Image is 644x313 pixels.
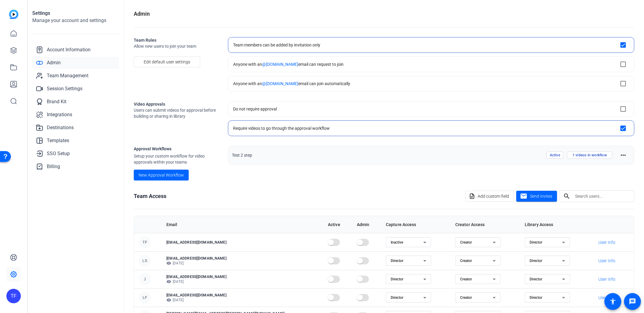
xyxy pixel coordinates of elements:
span: Director [391,259,403,263]
span: @[DOMAIN_NAME] [262,62,298,67]
mat-icon: search [559,193,574,200]
input: Search users... [575,193,630,200]
p: [EMAIL_ADDRESS][DOMAIN_NAME] [166,274,318,279]
span: Destinations [47,124,74,131]
div: Team members can be added by invitation only [233,42,320,48]
mat-icon: more_horiz [620,152,627,159]
a: Admin [32,57,119,69]
span: Director [530,240,542,244]
div: TF [6,289,21,303]
div: LF [139,292,151,304]
a: Destinations [32,122,119,134]
span: User Info [599,295,616,301]
div: LS [139,255,151,267]
h1: Team Access [134,192,166,200]
p: [DATE] [166,261,318,266]
span: Add custom field [478,190,509,202]
mat-icon: visibility [166,279,171,284]
a: Session Settings [32,83,119,95]
span: User Info [599,276,616,282]
span: User Info [599,258,616,264]
span: Director [391,277,403,281]
span: @[DOMAIN_NAME] [262,81,298,86]
mat-icon: visibility [166,261,171,266]
span: Users can submit videos for approval before building or sharing in library [134,107,218,119]
th: Admin [352,216,381,233]
span: Team Management [47,72,88,79]
p: [EMAIL_ADDRESS][DOMAIN_NAME] [166,240,318,245]
button: Edit default user settings [134,56,200,67]
span: Brand Kit [47,98,66,105]
div: TF [139,236,151,248]
p: [DATE] [166,298,318,302]
a: Billing [32,161,119,173]
th: Email [162,216,323,233]
mat-icon: mail [520,193,527,200]
mat-icon: visibility [166,298,171,302]
h1: Approval Workflows [134,146,218,152]
span: Billing [47,163,60,170]
span: Send invites [530,193,552,200]
a: Team Management [32,70,119,82]
button: User Info [594,292,620,303]
div: Anyone with an email can join automatically [233,81,350,87]
span: Director [391,295,403,300]
p: [EMAIL_ADDRESS][DOMAIN_NAME] [166,293,318,298]
div: J [139,273,151,285]
span: Creator [460,277,472,281]
h2: Team Rules [134,37,218,43]
span: Setup your custom workflow for video approvals within your teams [134,153,218,165]
h1: Settings [32,10,119,17]
img: blue-gradient.svg [9,10,18,19]
button: New Approval Workflow [134,170,189,180]
button: User Info [594,274,620,285]
a: Brand Kit [32,96,119,108]
th: Creator Access [450,216,520,233]
span: 1 videos in workflow [567,152,612,159]
div: Anyone with an email can request to join [233,61,344,67]
span: Allow new users to join your team [134,43,218,49]
th: Active [323,216,352,233]
span: New Approval Workflow [139,172,184,178]
p: [EMAIL_ADDRESS][DOMAIN_NAME] [166,256,318,261]
div: Do not require approval [233,106,277,112]
span: SSO Setup [47,150,70,157]
a: Templates [32,135,119,147]
span: Templates [47,137,69,144]
h2: Manage your account and settings [32,17,119,24]
p: [DATE] [166,279,318,284]
button: User Info [594,237,620,248]
mat-icon: accessibility [609,298,617,305]
span: Active [546,152,563,159]
a: SSO Setup [32,148,119,160]
span: User Info [599,239,616,245]
button: Send invites [516,191,557,202]
span: Creator [460,259,472,263]
span: Integrations [47,111,72,118]
th: Library Access [520,216,589,233]
span: Creator [460,240,472,244]
button: Add custom field [466,191,514,202]
button: User Info [594,255,620,266]
h1: Admin [134,10,150,18]
span: Director [530,259,542,263]
span: Director [530,277,542,281]
span: Session Settings [47,85,82,92]
h2: Video Approvals [134,101,218,107]
span: Edit default user settings [144,56,190,68]
span: Test 2 step [232,152,543,159]
span: Creator [460,295,472,300]
span: Account Information [47,46,91,53]
span: Admin [47,59,61,66]
mat-icon: message [629,298,636,305]
a: Account Information [32,44,119,56]
span: Inactive [391,240,403,244]
th: Capture Access [381,216,450,233]
span: Director [530,295,542,300]
div: Require videos to go through the approval workflow [233,125,330,131]
a: Integrations [32,109,119,121]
